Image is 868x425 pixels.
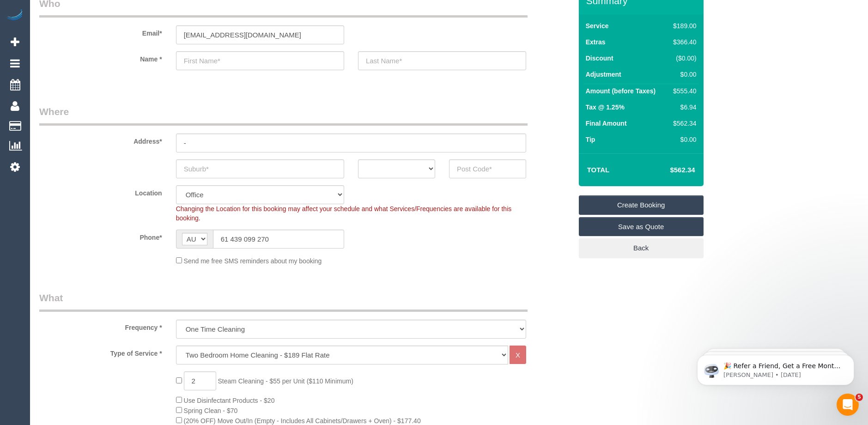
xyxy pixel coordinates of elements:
label: Name * [32,51,169,64]
label: Location [32,185,169,198]
label: Frequency * [32,320,169,332]
strong: Total [587,166,610,174]
input: Last Name* [358,51,526,70]
label: Tax @ 1.25% [586,103,625,112]
span: 🎉 Refer a Friend, Get a Free Month! 🎉 Love Automaid? Share the love! When you refer a friend who ... [40,27,158,126]
input: Suburb* [176,159,344,178]
input: Email* [176,25,344,44]
label: Service [586,21,609,30]
span: Steam Cleaning - $55 per Unit ($110 Minimum) [218,377,353,385]
span: 5 [856,394,863,401]
div: $555.40 [669,86,696,96]
div: $366.40 [669,37,696,47]
input: Phone* [213,230,344,249]
label: Adjustment [586,70,621,79]
span: Changing the Location for this booking may affect your schedule and what Services/Frequencies are... [176,205,512,222]
legend: Where [39,105,528,126]
a: Save as Quote [579,217,704,237]
label: Extras [586,37,606,47]
div: $189.00 [669,21,696,30]
label: Type of Service * [32,346,169,358]
div: $562.34 [669,119,696,128]
a: Create Booking [579,195,704,215]
div: $0.00 [669,135,696,144]
label: Discount [586,54,613,63]
div: $6.94 [669,103,696,112]
input: First Name* [176,51,344,70]
label: Amount (before Taxes) [586,86,656,96]
span: Spring Clean - $70 [184,407,238,414]
h4: $562.34 [642,166,695,174]
input: Post Code* [449,159,526,178]
iframe: Intercom notifications message [683,335,868,400]
div: $0.00 [669,70,696,79]
p: Message from Ellie, sent 2w ago [40,36,159,44]
img: Automaid Logo [6,9,24,22]
label: Phone* [32,230,169,242]
label: Final Amount [586,119,627,128]
label: Address* [32,134,169,146]
span: Send me free SMS reminders about my booking [184,257,322,265]
span: (20% OFF) Move Out/In (Empty - Includes All Cabinets/Drawers + Oven) - $177.40 [184,417,421,425]
iframe: Intercom live chat [837,394,859,416]
div: ($0.00) [669,54,696,63]
label: Email* [32,25,169,38]
legend: What [39,291,528,312]
label: Tip [586,135,595,144]
span: Use Disinfectant Products - $20 [184,397,275,404]
a: Back [579,238,704,258]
